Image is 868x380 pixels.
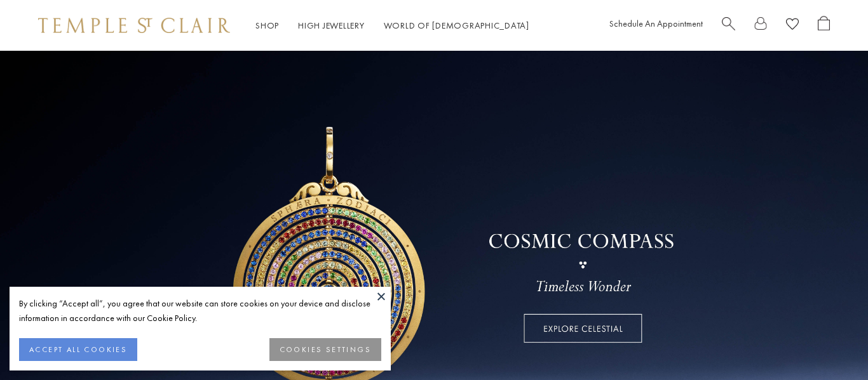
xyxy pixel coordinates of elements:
[786,16,799,36] a: View Wishlist
[804,320,855,367] iframe: Gorgias live chat messenger
[384,20,529,31] a: World of [DEMOGRAPHIC_DATA]World of [DEMOGRAPHIC_DATA]
[269,338,381,361] button: COOKIES SETTINGS
[609,18,703,29] a: Schedule An Appointment
[255,18,529,34] nav: Main navigation
[722,16,735,36] a: Search
[818,16,830,36] a: Open Shopping Bag
[298,20,365,31] a: High JewelleryHigh Jewellery
[19,296,381,325] div: By clicking “Accept all”, you agree that our website can store cookies on your device and disclos...
[38,18,230,33] img: Temple St. Clair
[19,338,137,361] button: ACCEPT ALL COOKIES
[255,20,279,31] a: ShopShop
